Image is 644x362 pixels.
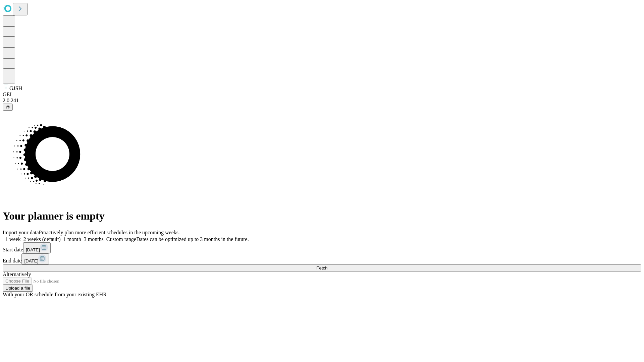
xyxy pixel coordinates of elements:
span: 1 month [63,236,81,242]
span: 3 months [84,236,104,242]
button: Upload a file [3,285,33,292]
div: Start date [3,242,641,253]
button: @ [3,104,13,111]
span: @ [5,105,10,110]
div: End date [3,253,641,264]
span: 2 weeks (default) [23,236,61,242]
span: Proactively plan more efficient schedules in the upcoming weeks. [39,230,180,235]
span: 1 week [5,236,21,242]
span: Import your data [3,230,39,235]
span: Custom range [106,236,136,242]
span: [DATE] [24,258,38,263]
div: 2.0.241 [3,98,641,104]
span: GJSH [9,85,22,91]
span: Dates can be optimized up to 3 months in the future. [136,236,249,242]
span: Fetch [316,265,327,270]
button: [DATE] [21,253,49,264]
span: [DATE] [26,247,40,252]
div: GEI [3,92,641,98]
button: Fetch [3,264,641,271]
h1: Your planner is empty [3,210,641,222]
button: [DATE] [23,242,51,253]
span: With your OR schedule from your existing EHR [3,292,107,297]
span: Alternatively [3,271,31,277]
